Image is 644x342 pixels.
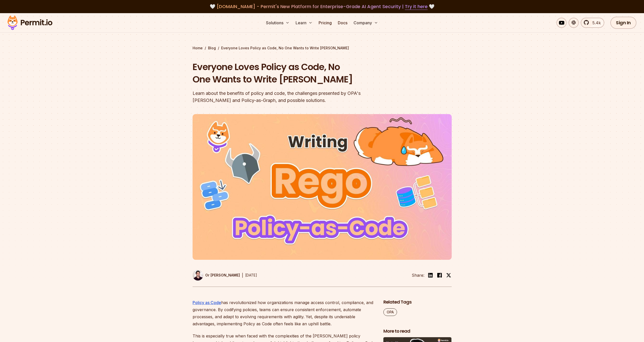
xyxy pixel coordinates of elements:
h2: Related Tags [383,299,452,305]
a: Or [PERSON_NAME] [193,270,240,281]
h1: Everyone Loves Policy as Code, No One Wants to Write [PERSON_NAME] [193,61,387,86]
button: Company [351,18,380,28]
button: Solutions [264,18,292,28]
a: Pricing [317,18,334,28]
div: / / [193,46,452,51]
li: Share: [412,272,424,278]
span: [DOMAIN_NAME] - Permit's New Platform for Enterprise-Grade AI Agent Security | [217,3,428,10]
a: Docs [336,18,349,28]
img: Permit logo [5,14,55,31]
p: has revolutionized how organizations manage access control, compliance, and governance. By codify... [193,299,375,327]
img: Everyone Loves Policy as Code, No One Wants to Write Rego [193,114,452,260]
button: Learn [294,18,315,28]
a: OPA [383,308,397,316]
time: [DATE] [245,273,257,277]
a: 5.4k [581,18,604,28]
div: Learn about the benefits of policy and code, the challenges presented by OPA's [PERSON_NAME] and ... [193,90,387,104]
a: Home [193,46,203,51]
a: Policy as Code [193,300,221,305]
div: | [242,272,243,278]
h2: More to read [383,328,452,334]
a: Try it here [405,3,428,10]
p: Or [PERSON_NAME] [205,273,240,278]
span: 5.4k [589,20,601,26]
img: twitter [446,273,451,278]
a: Blog [208,46,216,51]
img: facebook [437,272,443,278]
img: linkedin [427,272,433,278]
div: 🤍 🤍 [12,3,632,10]
a: Sign In [610,17,636,29]
img: Or Weis [193,270,203,281]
